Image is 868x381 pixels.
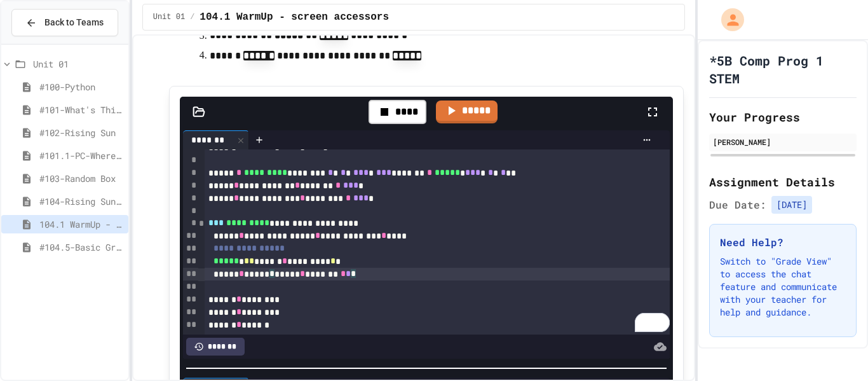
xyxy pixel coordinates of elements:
span: 104.1 WarmUp - screen accessors [39,218,123,231]
span: Due Date: [709,197,766,212]
span: #101-What's This ?? [39,103,123,116]
div: My Account [708,5,747,34]
h1: *5B Comp Prog 1 STEM [709,52,857,87]
span: Unit 01 [153,12,185,22]
button: Back to Teams [11,9,118,36]
span: [DATE] [771,196,812,214]
span: #104.5-Basic Graphics Review [39,240,123,254]
div: To enrich screen reader interactions, please activate Accessibility in Grammarly extension settings [205,113,670,334]
span: #104-Rising Sun Plus [39,195,123,208]
span: Back to Teams [44,16,104,29]
span: #100-Python [39,80,123,94]
span: / [190,12,194,22]
span: #103-Random Box [39,172,123,185]
span: Unit 01 [33,57,123,71]
h2: Assignment Details [709,173,857,191]
div: [PERSON_NAME] [713,136,853,148]
span: #102-Rising Sun [39,126,123,139]
span: 104.1 WarmUp - screen accessors [200,10,389,25]
h2: Your Progress [709,108,857,126]
h3: Need Help? [720,235,846,250]
span: #101.1-PC-Where am I? [39,149,123,162]
p: Switch to "Grade View" to access the chat feature and communicate with your teacher for help and ... [720,255,846,319]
